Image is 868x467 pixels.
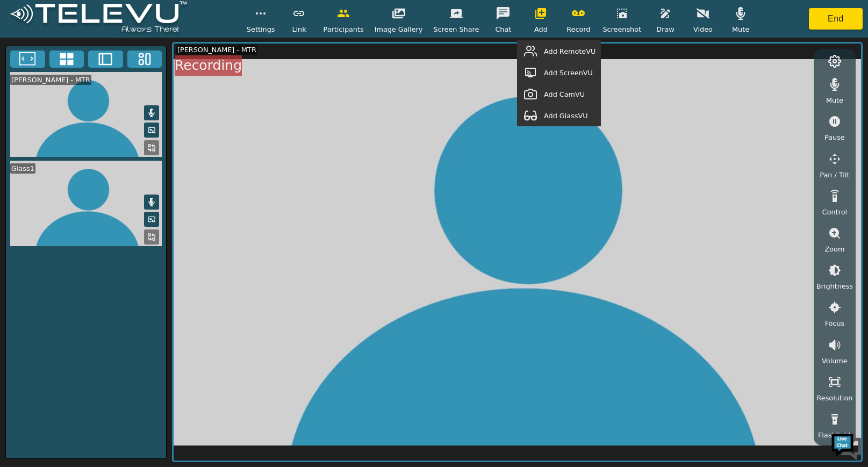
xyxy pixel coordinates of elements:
span: Zoom [824,244,844,254]
button: Mute [144,195,159,210]
textarea: Type your message and hit 'Enter' [5,293,205,331]
button: Picture in Picture [144,212,159,227]
span: Add ScreenVU [544,68,593,78]
span: Resolution [816,393,852,403]
span: Flashlight [818,430,851,440]
button: Replace Feed [144,229,159,245]
div: Minimize live chat window [176,5,202,31]
span: Add GlassVU [544,111,588,121]
span: Draw [656,24,674,34]
div: Chat with us now [56,56,181,70]
button: 4x4 [49,51,84,68]
span: Mute [732,24,749,34]
span: Participants [323,24,363,34]
div: [PERSON_NAME] - MTR [176,45,257,55]
span: We're online! [62,135,148,244]
span: Control [822,207,847,217]
span: Record [566,24,590,34]
span: Settings [247,24,275,34]
img: d_736959983_company_1615157101543_736959983 [18,50,45,77]
button: Picture in Picture [144,123,159,138]
span: Image Gallery [375,24,423,34]
button: Two Window Medium [88,51,123,68]
button: Mute [144,105,159,120]
div: Recording [175,55,242,76]
span: Add CamVU [544,89,585,99]
span: Pause [824,132,845,142]
span: Screenshot [602,24,641,34]
button: Replace Feed [144,140,159,155]
span: Focus [825,318,845,328]
div: Glass1 [10,163,35,174]
div: [PERSON_NAME] - MTR [10,75,91,85]
span: Link [292,24,306,34]
span: Screen Share [433,24,479,34]
img: Chat Widget [830,429,863,462]
span: Brightness [816,281,853,291]
span: Add [534,24,548,34]
span: Video [693,24,713,34]
button: End [809,8,863,30]
span: Volume [822,356,848,366]
span: Chat [495,24,511,34]
span: Add RemoteVU [544,46,596,56]
span: Pan / Tilt [820,170,849,180]
span: Mute [826,95,843,105]
button: Three Window Medium [127,51,162,68]
button: Fullscreen [10,51,45,68]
